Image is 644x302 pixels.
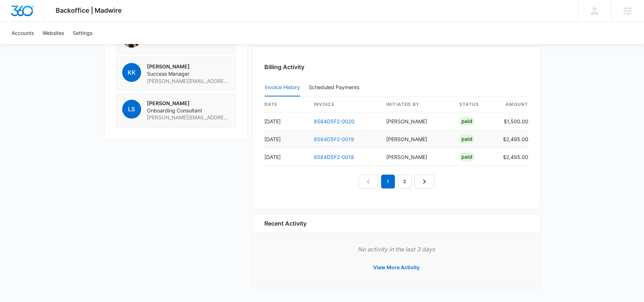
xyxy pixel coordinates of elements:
[459,135,475,143] div: Paid
[497,112,528,130] td: $1,500.00
[265,79,300,96] button: Invoice History
[497,97,528,112] th: amount
[380,97,453,112] th: Initiated By
[264,219,307,228] h6: Recent Activity
[314,154,354,160] a: 8564D5F2-0018
[381,175,395,188] em: 1
[264,63,528,71] h3: Billing Activity
[309,85,362,90] div: Scheduled Payments
[56,7,122,14] span: Backoffice | Madwire
[497,130,528,148] td: $2,495.00
[359,175,434,188] nav: Pagination
[366,259,427,276] button: View More Activity
[264,130,308,148] td: [DATE]
[314,136,354,142] a: 8564D5F2-0019
[380,112,453,130] td: [PERSON_NAME]
[7,22,38,44] a: Accounts
[147,63,230,70] p: [PERSON_NAME]
[459,117,475,126] div: Paid
[415,175,434,188] a: Next Page
[264,97,308,112] th: date
[122,63,141,82] span: KK
[497,148,528,166] td: $2,495.00
[314,118,355,124] a: 8564D5F2-0020
[122,100,141,119] span: LS
[380,148,453,166] td: [PERSON_NAME]
[147,114,230,121] span: [PERSON_NAME][EMAIL_ADDRESS][PERSON_NAME][DOMAIN_NAME]
[147,100,230,107] p: [PERSON_NAME]
[38,22,68,44] a: Websites
[68,22,97,44] a: Settings
[308,97,380,112] th: invoice
[459,152,475,161] div: Paid
[264,245,528,254] p: No activity in the last 3 days
[147,107,230,114] span: Onboarding Consultant
[147,70,230,78] span: Success Manager
[147,78,230,85] span: [PERSON_NAME][EMAIL_ADDRESS][PERSON_NAME][DOMAIN_NAME]
[264,112,308,130] td: [DATE]
[264,148,308,166] td: [DATE]
[398,175,412,188] a: Page 2
[453,97,497,112] th: status
[380,130,453,148] td: [PERSON_NAME]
